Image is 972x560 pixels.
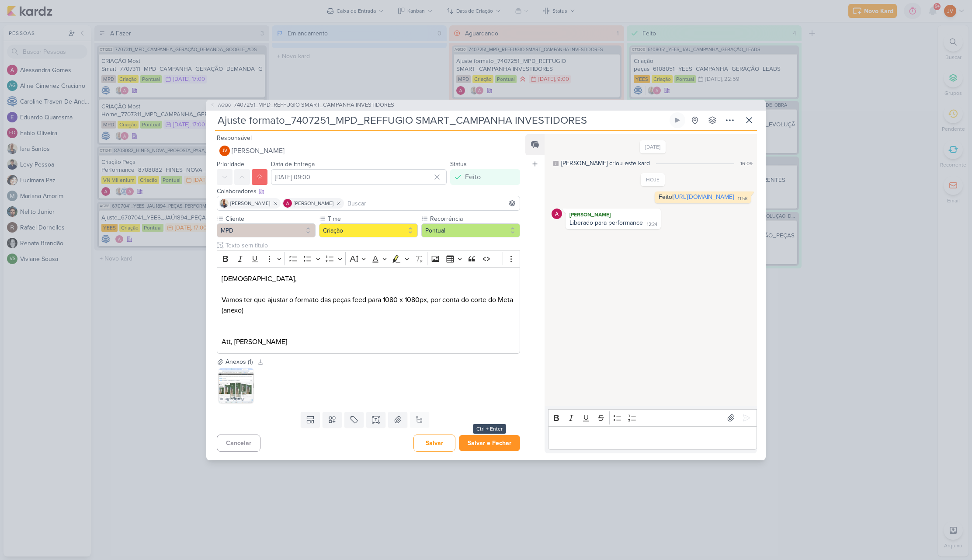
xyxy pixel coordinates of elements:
[217,143,520,159] button: JV [PERSON_NAME]
[674,117,681,124] div: Ligar relógio
[230,199,270,207] span: [PERSON_NAME]
[219,394,253,403] div: image (1).png
[219,146,230,156] div: Joney Viana
[473,424,506,434] div: Ctrl + Enter
[217,267,520,354] div: Editor editing area: main
[226,357,253,366] div: Anexos (1)
[569,219,643,226] div: Liberado para performance
[561,159,650,168] div: [PERSON_NAME] criou este kard
[319,223,418,237] button: Criação
[740,160,753,167] div: 16:09
[271,160,315,168] label: Data de Entrega
[673,193,734,201] a: [URL][DOMAIN_NAME]
[552,209,562,219] img: Alessandra Gomes
[346,198,518,209] input: Buscar
[222,274,515,295] p: [DEMOGRAPHIC_DATA],
[215,112,668,128] input: Kard Sem Título
[217,250,520,267] div: Editor toolbar
[647,221,657,228] div: 12:24
[232,146,285,156] span: [PERSON_NAME]
[429,214,520,223] label: Recorrência
[217,102,232,108] span: AG130
[217,134,252,142] label: Responsável
[222,149,227,153] p: JV
[283,199,292,208] img: Alessandra Gomes
[659,193,734,201] div: Feito!
[210,101,394,110] button: AG130 7407251_MPD_REFFUGIO SMART_CAMPANHA INVESTIDORES
[217,223,316,237] button: MPD
[294,199,333,207] span: [PERSON_NAME]
[450,169,520,185] button: Feito
[465,172,481,182] div: Feito
[548,426,757,450] div: Editor editing area: main
[421,223,520,237] button: Pontual
[217,160,244,168] label: Prioridade
[548,409,757,426] div: Editor toolbar
[217,187,520,196] div: Colaboradores
[222,295,515,316] p: Vamos ter que ajustar o formato das peças feed para 1080 x 1080px, por conta do corte do Meta (an...
[224,241,520,250] input: Texto sem título
[271,169,447,185] input: Select a date
[459,435,520,451] button: Salvar e Fechar
[567,210,659,219] div: [PERSON_NAME]
[219,368,253,403] img: 3F20nkio2FlzWHjoJpR7Vv3WIcD8apX2paCVzYI7.png
[220,199,229,208] img: Iara Santos
[225,214,316,223] label: Cliente
[327,214,418,223] label: Time
[450,160,467,168] label: Status
[217,435,260,452] button: Cancelar
[234,101,394,110] span: 7407251_MPD_REFFUGIO SMART_CAMPANHA INVESTIDORES
[413,435,455,452] button: Salvar
[738,195,747,202] div: 11:58
[222,337,515,347] p: Att, [PERSON_NAME]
